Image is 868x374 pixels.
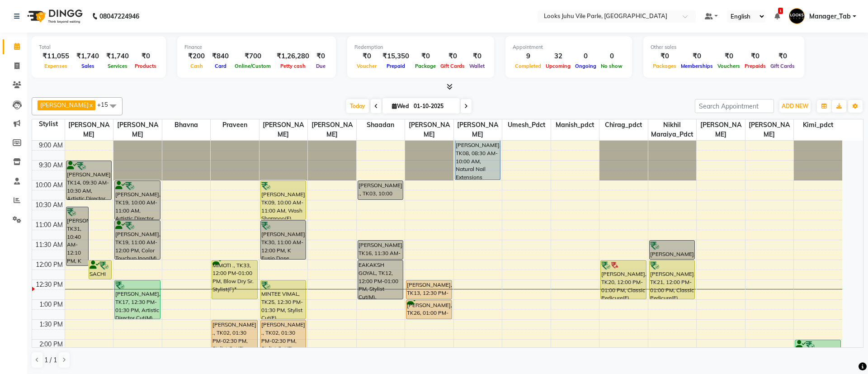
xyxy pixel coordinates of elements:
div: [PERSON_NAME], TK17, 12:30 PM-01:30 PM, Artistic Director Cut(M) [115,280,160,319]
div: 9:00 AM [37,141,65,150]
span: Manish_pdct [551,119,599,131]
div: ₹0 [715,51,742,62]
div: [PERSON_NAME], TK21, 12:00 PM-01:00 PM, Classic Pedicure(F) [650,260,695,299]
div: 9 [513,51,543,62]
span: Cash [188,63,205,69]
span: 1 [778,8,783,14]
div: [PERSON_NAME], TK08, 08:30 AM-10:00 AM, Natural Nail Extensions [455,141,500,180]
div: ₹200 [184,51,208,62]
span: Prepaids [742,63,768,69]
span: Gift Cards [438,63,467,69]
div: ₹1,26,280 [273,51,313,62]
div: 1:30 PM [38,320,65,329]
div: MIMOTI ., TK33, 12:00 PM-01:00 PM, Blow Dry Sr. Stylist(F)* [212,260,257,299]
span: 1 / 1 [44,355,57,365]
span: No show [599,63,625,69]
span: Today [346,99,369,113]
div: ₹15,350 [379,51,413,62]
div: [PERSON_NAME], TK31, 10:40 AM-12:10 PM, K Fusio Dose Treatment,Wash Shampoo(F) [66,207,89,265]
img: Manager_Tab [789,8,805,24]
div: 12:30 PM [34,280,65,289]
a: x [89,101,93,109]
span: Wed [390,103,411,109]
span: [PERSON_NAME] [405,119,453,140]
div: ₹0 [132,51,159,62]
span: [PERSON_NAME] [454,119,502,140]
span: Kimi_pdct [794,119,842,131]
span: [PERSON_NAME] [308,119,356,140]
div: ₹11,055 [39,51,73,62]
span: +15 [97,101,115,108]
span: Sales [79,63,97,69]
div: [PERSON_NAME], TK14, 11:30 AM-12:00 PM, Gel Polish Touchup (₹1200) [650,241,695,259]
span: Nikhil Maraiya_Pdct [648,119,697,140]
div: [PERSON_NAME] ., TK02, 01:30 PM-02:30 PM, Stylist Cut(F) [212,320,257,359]
b: 08047224946 [99,4,139,29]
div: 9:30 AM [37,161,65,170]
div: ₹0 [679,51,715,62]
div: 10:00 AM [33,180,65,190]
span: [PERSON_NAME] [745,119,794,140]
img: logo [23,4,85,29]
div: Appointment [513,43,625,51]
div: Other sales [651,43,797,51]
span: Vouchers [715,63,742,69]
div: ₹0 [467,51,487,62]
span: Card [212,63,229,69]
span: Voucher [354,63,379,69]
span: Chirag_pdct [599,119,648,131]
div: Stylist [32,119,65,129]
div: Finance [184,43,329,51]
div: Total [39,43,159,51]
div: 0 [573,51,599,62]
div: 12:00 PM [34,260,65,270]
div: [PERSON_NAME], TK14, 09:30 AM-10:30 AM, Artistic Director Inoa Roots Touchup [66,161,112,199]
div: [PERSON_NAME], TK30, 11:00 AM-12:00 PM, K Fusio Dose Treatment [261,221,306,259]
div: EAKAKSH GOYAL, TK12, 12:00 PM-01:00 PM, Stylist Cut(M),[PERSON_NAME] Trimming [358,260,403,299]
div: SACHI MASTER, TK32, 12:00 PM-12:30 PM, Curling Tongs(F)* [89,260,111,279]
span: Bhavna [162,119,211,131]
input: 2025-10-01 [411,99,456,113]
span: ADD NEW [782,103,808,109]
div: 1:00 PM [38,300,65,309]
span: Praveen [211,119,259,131]
span: Upcoming [543,63,573,69]
div: [PERSON_NAME], TK20, 12:00 PM-01:00 PM, Classic Pedicure(F) [601,260,646,299]
span: Services [105,63,130,69]
div: 11:30 AM [33,240,65,250]
span: Ongoing [573,63,599,69]
div: ₹1,740 [103,51,132,62]
div: ₹0 [651,51,679,62]
div: ₹1,740 [73,51,103,62]
div: Redemption [354,43,487,51]
span: Wallet [467,63,487,69]
button: ADD NEW [779,100,811,113]
span: Completed [513,63,543,69]
span: Due [314,63,328,69]
div: ₹0 [313,51,329,62]
div: 2:00 PM [38,340,65,349]
div: [PERSON_NAME], TK26, 01:00 PM-01:30 PM, Stylist Cut(M) [406,300,452,319]
span: [PERSON_NAME] [40,101,89,109]
span: [PERSON_NAME] [697,119,745,140]
span: Prepaid [384,63,407,69]
div: 32 [543,51,573,62]
span: Online/Custom [232,63,273,69]
div: [PERSON_NAME], TK13, 12:30 PM-01:00 PM, Stylist Cut(M) [406,280,452,299]
span: Shaadan [357,119,405,131]
div: ₹0 [413,51,438,62]
div: 10:30 AM [33,200,65,210]
span: [PERSON_NAME] [113,119,162,140]
div: ₹840 [208,51,232,62]
input: Search Appointment [695,99,774,113]
span: Manager_Tab [809,12,851,21]
span: Package [413,63,438,69]
span: Packages [651,63,679,69]
span: Umesh_Pdct [502,119,551,131]
div: ₹0 [742,51,768,62]
div: [PERSON_NAME], TK16, 11:30 AM-12:00 PM, Stylist Cut(M) [358,241,403,259]
div: ₹0 [768,51,797,62]
span: [PERSON_NAME] [259,119,308,140]
div: MINTEE VIMAL, TK25, 12:30 PM-01:30 PM, Stylist Cut(F) [261,280,306,319]
div: [PERSON_NAME] ., TK03, 10:00 AM-10:30 AM, [PERSON_NAME] Trimming [358,181,403,199]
